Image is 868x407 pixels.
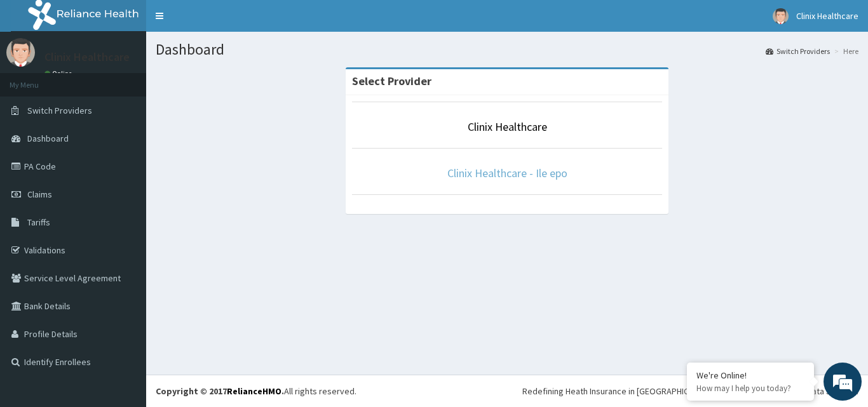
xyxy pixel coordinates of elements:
span: Switch Providers [27,105,92,116]
div: Redefining Heath Insurance in [GEOGRAPHIC_DATA] using Telemedicine and Data Science! [522,385,858,397]
p: How may I help you today? [696,383,804,394]
a: Online [44,69,75,78]
li: Here [831,46,858,57]
h1: Dashboard [156,41,858,58]
strong: Select Provider [352,74,431,88]
a: Clinix Healthcare [468,119,547,134]
footer: All rights reserved. [146,375,868,407]
span: Dashboard [27,133,69,144]
a: Clinix Healthcare - Ile epo [447,166,567,180]
img: User Image [773,8,789,24]
a: Switch Providers [766,46,830,57]
span: Claims [27,189,52,200]
a: RelianceHMO [227,385,281,397]
img: User Image [6,38,35,67]
div: We're Online! [696,370,804,381]
p: Clinix Healthcare [44,51,130,63]
span: Clinix Healthcare [796,10,858,22]
strong: Copyright © 2017 . [156,385,284,397]
span: Tariffs [27,217,50,228]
